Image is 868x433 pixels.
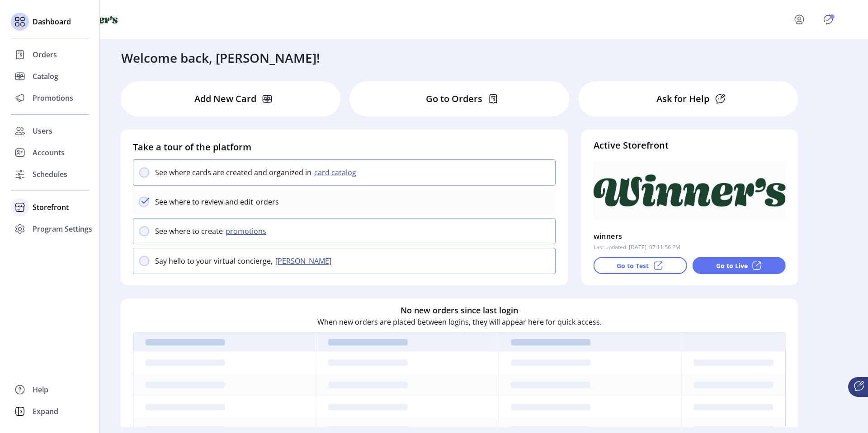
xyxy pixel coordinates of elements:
[223,226,272,237] button: promotions
[33,49,57,60] span: Orders
[121,48,320,67] h3: Welcome back, [PERSON_NAME]!
[617,261,649,270] p: Go to Test
[133,140,556,154] h4: Take a tour of the platform
[401,304,518,317] h6: No new orders since last login
[317,317,602,327] p: When new orders are placed between logins, they will appear here for quick access.
[821,12,835,27] button: Publisher Panel
[155,256,273,266] p: Say hello to your virtual concierge,
[656,92,709,106] p: Ask for Help
[194,92,256,106] p: Add New Card
[33,147,65,158] span: Accounts
[781,9,821,30] button: menu
[33,202,69,213] span: Storefront
[273,256,337,266] button: [PERSON_NAME]
[33,406,58,417] span: Expand
[594,139,786,152] h4: Active Storefront
[33,16,71,27] span: Dashboard
[716,261,748,270] p: Go to Live
[155,167,311,178] p: See where cards are created and organized in
[155,226,223,237] p: See where to create
[253,196,279,207] p: orders
[594,229,623,243] p: winners
[311,167,362,178] button: card catalog
[33,126,52,136] span: Users
[33,384,48,395] span: Help
[33,169,67,180] span: Schedules
[33,223,92,234] span: Program Settings
[594,243,680,251] p: Last updated: [DATE], 07:11:56 PM
[426,92,482,106] p: Go to Orders
[33,71,58,82] span: Catalog
[33,93,73,103] span: Promotions
[155,196,253,207] p: See where to review and edit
